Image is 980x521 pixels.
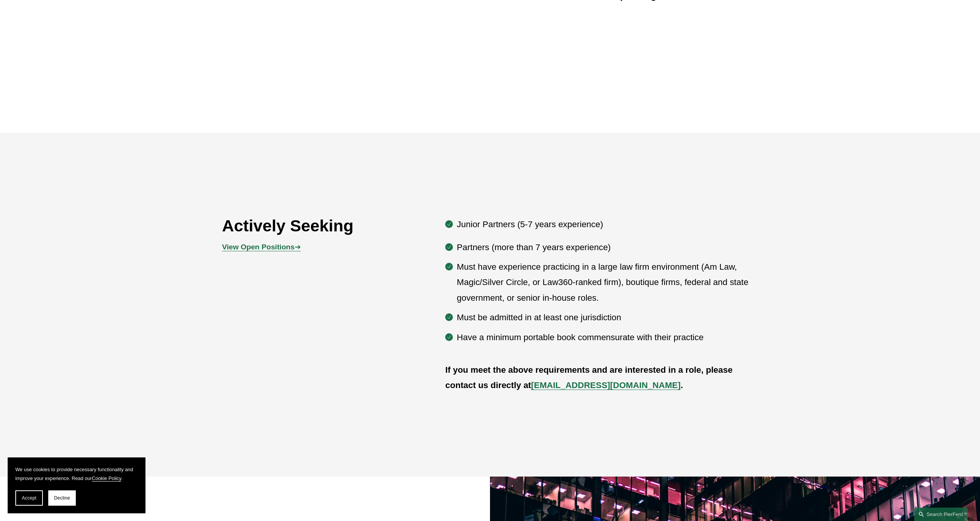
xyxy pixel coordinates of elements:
[92,475,121,481] a: Cookie Policy
[531,380,681,390] a: [EMAIL_ADDRESS][DOMAIN_NAME]
[222,216,401,236] h2: Actively Seeking
[22,495,36,501] span: Accept
[681,380,683,390] strong: .
[222,243,301,251] a: View Open Positions➔
[457,310,758,325] p: Must be admitted in at least one jurisdiction
[54,495,70,501] span: Decline
[914,508,968,521] a: Search this site
[222,243,294,251] strong: View Open Positions
[457,217,758,232] p: Junior Partners (5-7 years experience)
[457,259,758,306] p: Must have experience practicing in a large law firm environment (Am Law, Magic/Silver Circle, or ...
[15,490,43,506] button: Accept
[48,490,76,506] button: Decline
[15,465,138,483] p: We use cookies to provide necessary functionality and improve your experience. Read our .
[8,457,145,513] section: Cookie banner
[457,330,758,345] p: Have a minimum portable book commensurate with their practice
[457,240,758,255] p: Partners (more than 7 years experience)
[222,243,301,251] span: ➔
[445,365,735,390] strong: If you meet the above requirements and are interested in a role, please contact us directly at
